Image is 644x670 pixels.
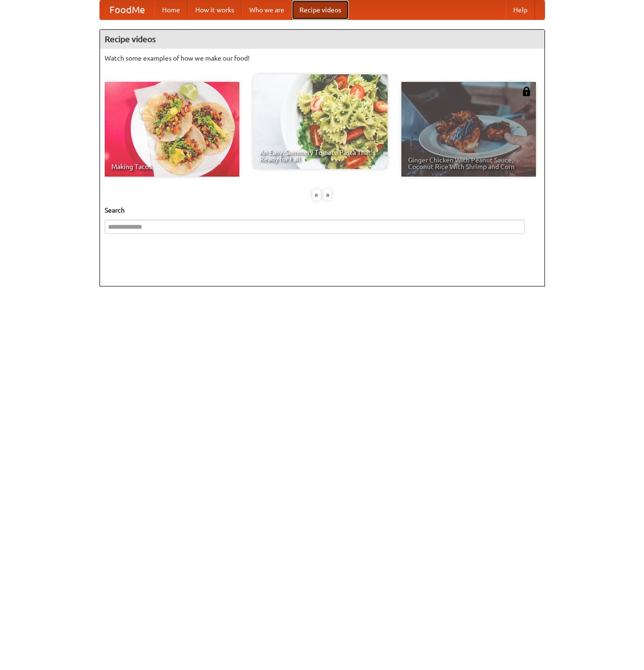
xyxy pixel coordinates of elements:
a: Help [506,0,535,19]
p: Watch some examples of how we make our food! [105,54,540,63]
div: » [323,189,332,201]
a: FoodMe [100,0,154,19]
img: 483408.png [522,87,531,96]
div: « [312,189,321,201]
h5: Search [105,205,540,215]
a: Who we are [242,0,292,19]
a: Recipe videos [292,0,349,19]
a: An Easy, Summery Tomato Pasta That's Ready for Fall [253,74,388,169]
a: Home [154,0,188,19]
a: How it works [188,0,242,19]
a: Making Tacos [105,82,239,177]
span: Making Tacos [111,163,233,170]
h4: Recipe videos [100,30,544,49]
span: An Easy, Summery Tomato Pasta That's Ready for Fall [260,149,381,162]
